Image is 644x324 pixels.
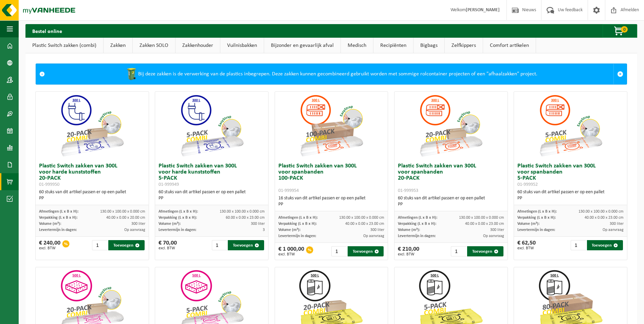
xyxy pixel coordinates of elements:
[278,234,316,238] span: Levertermijn in dagen:
[39,163,145,187] h3: Plastic Switch zakken van 300L voor harde kunststoffen 20-PACK
[413,38,444,53] a: Bigbags
[417,92,485,160] img: 01-999953
[621,26,628,33] span: 0
[39,240,60,250] div: € 240,00
[517,210,557,214] span: Afmetingen (L x B x H):
[445,38,483,53] a: Zelfkippers
[517,222,539,226] span: Volume (m³):
[517,228,555,232] span: Levertermijn in dagen:
[58,92,126,160] img: 01-999950
[331,246,347,256] input: 1
[159,246,177,250] span: excl. BTW
[263,228,265,232] span: 3
[490,228,504,232] span: 300 liter
[603,228,624,232] span: Op aanvraag
[517,246,536,250] span: excl. BTW
[398,234,436,238] span: Levertermijn in dagen:
[517,163,624,187] h3: Plastic Switch zakken van 300L voor spanbanden 5-PACK
[613,64,627,84] a: Sluit melding
[264,38,341,53] a: Bijzonder en gevaarlijk afval
[339,216,384,220] span: 130.00 x 100.00 x 0.000 cm
[348,246,384,256] button: Toevoegen
[48,64,613,84] div: Bij deze zakken is de verwerking van de plastics inbegrepen. Deze zakken kunnen gecombineerd gebr...
[104,38,132,53] a: Zakken
[517,182,538,187] span: 01-999952
[603,24,637,38] button: 0
[278,195,385,208] div: 16 stuks van dit artikel passen er op een pallet
[159,240,177,250] div: € 70,00
[398,201,504,208] div: PP
[370,228,384,232] span: 300 liter
[106,216,145,220] span: 40.00 x 0.00 x 20.00 cm
[278,188,299,193] span: 01-999954
[398,195,504,208] div: 60 stuks van dit artikel passen er op een pallet
[517,240,536,250] div: € 62,50
[124,228,145,232] span: Op aanvraag
[398,216,437,220] span: Afmetingen (L x B x H):
[278,228,300,232] span: Volume (m³):
[220,210,265,214] span: 130.00 x 100.00 x 0.000 cm
[398,222,436,226] span: Verpakking (L x B x H):
[39,195,145,201] div: PP
[133,38,175,53] a: Zakken SOLO
[278,216,318,220] span: Afmetingen (L x B x H):
[39,222,61,226] span: Volume (m³):
[251,222,265,226] span: 300 liter
[483,38,536,53] a: Comfort artikelen
[483,234,504,238] span: Op aanvraag
[39,210,78,214] span: Afmetingen (L x B x H):
[125,67,138,81] img: WB-0240-HPE-GN-50.png
[25,38,103,53] a: Plastic Switch zakken (combi)
[465,222,504,226] span: 40.00 x 0.00 x 23.00 cm
[159,182,179,187] span: 01-999949
[278,246,304,256] div: € 1 000,00
[39,189,145,201] div: 60 stuks van dit artikel passen er op een pallet
[159,228,196,232] span: Levertermijn in dagen:
[517,216,556,220] span: Verpakking (L x B x H):
[159,189,265,201] div: 60 stuks van dit artikel passen er op een pallet
[398,188,418,193] span: 01-999953
[228,240,264,250] button: Toevoegen
[363,234,384,238] span: Op aanvraag
[39,246,60,250] span: excl. BTW
[108,240,144,250] button: Toevoegen
[459,216,504,220] span: 130.00 x 100.00 x 0.000 cm
[398,228,420,232] span: Volume (m³):
[212,240,227,250] input: 1
[39,228,77,232] span: Levertermijn in dagen:
[25,24,69,37] h2: Bestel online
[398,246,419,256] div: € 210,00
[100,210,145,214] span: 130.00 x 100.00 x 0.000 cm
[341,38,373,53] a: Medisch
[226,216,265,220] span: 60.00 x 0.00 x 23.00 cm
[398,252,419,256] span: excl. BTW
[39,182,59,187] span: 01-999950
[159,195,265,201] div: PP
[517,189,624,201] div: 60 stuks van dit artikel passen er op een pallet
[278,163,385,194] h3: Plastic Switch zakken van 300L voor spanbanden 100-PACK
[278,201,385,208] div: PP
[373,38,413,53] a: Recipiënten
[537,92,605,160] img: 01-999952
[278,252,304,256] span: excl. BTW
[345,222,384,226] span: 40.00 x 0.00 x 23.00 cm
[578,210,624,214] span: 130.00 x 100.00 x 0.000 cm
[585,216,624,220] span: 40.00 x 0.00 x 23.00 cm
[159,222,181,226] span: Volume (m³):
[39,216,77,220] span: Verpakking (L x B x H):
[131,222,145,226] span: 300 liter
[587,240,623,250] button: Toevoegen
[610,222,624,226] span: 300 liter
[451,246,466,256] input: 1
[178,92,246,160] img: 01-999949
[159,163,265,187] h3: Plastic Switch zakken van 300L voor harde kunststoffen 5-PACK
[92,240,108,250] input: 1
[159,210,198,214] span: Afmetingen (L x B x H):
[517,195,624,201] div: PP
[571,240,586,250] input: 1
[159,216,197,220] span: Verpakking (L x B x H):
[278,222,317,226] span: Verpakking (L x B x H):
[220,38,264,53] a: Vuilnisbakken
[398,163,504,194] h3: Plastic Switch zakken van 300L voor spanbanden 20-PACK
[467,246,503,256] button: Toevoegen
